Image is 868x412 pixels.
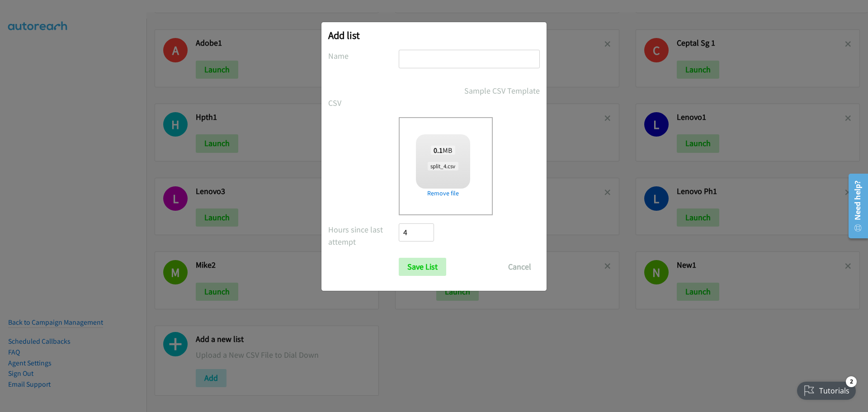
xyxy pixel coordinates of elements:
[431,146,455,155] span: MB
[500,258,540,276] button: Cancel
[328,50,399,62] label: Name
[328,97,399,109] label: CSV
[328,29,540,42] h2: Add list
[792,373,861,405] iframe: Checklist
[399,258,446,276] input: Save List
[434,146,443,155] strong: 0.1
[464,85,540,97] a: Sample CSV Template
[842,170,868,242] iframe: Resource Center
[328,223,399,248] label: Hours since last attempt
[428,162,458,170] span: split_4.csv
[416,189,470,198] a: Remove file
